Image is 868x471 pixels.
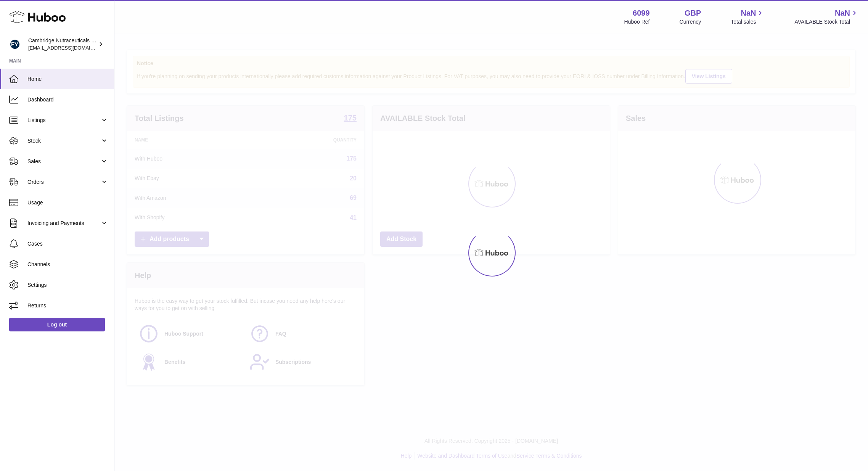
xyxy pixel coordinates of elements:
strong: GBP [685,8,701,18]
div: Cambridge Nutraceuticals Ltd [28,37,97,51]
span: Usage [27,199,108,206]
span: NaN [835,8,850,18]
div: Currency [680,18,701,26]
span: Stock [27,137,100,145]
span: Listings [27,117,100,124]
span: NaN [741,8,756,18]
a: Log out [9,318,105,331]
span: Returns [27,302,108,309]
span: Sales [27,158,100,165]
span: Orders [27,178,100,186]
span: AVAILABLE Stock Total [794,18,859,26]
a: NaN Total sales [731,8,765,26]
span: Invoicing and Payments [27,220,100,227]
div: Huboo Ref [624,18,650,26]
strong: 6099 [633,8,650,18]
span: Cases [27,240,108,248]
span: Total sales [731,18,765,26]
a: NaN AVAILABLE Stock Total [794,8,859,26]
span: Channels [27,261,108,268]
span: Home [27,76,108,83]
img: huboo@camnutra.com [9,39,21,50]
span: Dashboard [27,96,108,103]
span: Settings [27,281,108,289]
span: [EMAIL_ADDRESS][DOMAIN_NAME] [28,45,112,51]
